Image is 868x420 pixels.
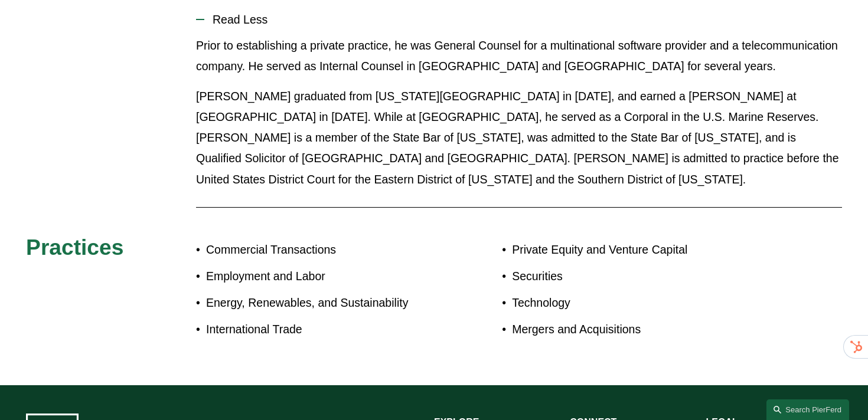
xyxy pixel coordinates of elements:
button: Read Less [196,4,842,35]
span: Read Less [204,13,842,27]
a: Search this site [766,399,849,420]
p: Commercial Transactions [206,239,434,260]
p: Mergers and Acquisitions [512,319,774,340]
p: Energy, Renewables, and Sustainability [206,293,434,313]
p: [PERSON_NAME] graduated from [US_STATE][GEOGRAPHIC_DATA] in [DATE], and earned a [PERSON_NAME] at... [196,86,842,190]
div: Read Less [196,35,842,199]
p: Private Equity and Venture Capital [512,239,774,260]
p: Securities [512,266,774,287]
p: Technology [512,293,774,313]
p: Employment and Labor [206,266,434,287]
span: Practices [26,235,123,260]
p: International Trade [206,319,434,340]
p: Prior to establishing a private practice, he was General Counsel for a multinational software pro... [196,35,842,77]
